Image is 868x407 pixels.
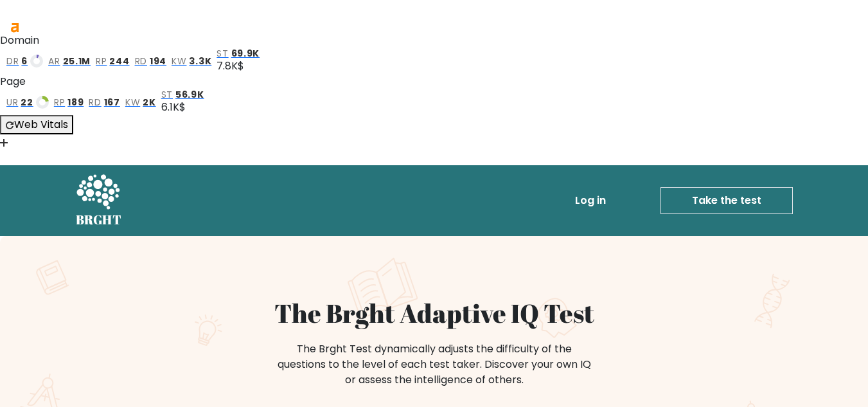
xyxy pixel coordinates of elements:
[161,89,204,100] a: st56.9K
[172,56,186,66] span: kw
[109,56,129,66] span: 244
[150,56,166,66] span: 194
[96,56,130,66] a: rp244
[121,298,748,329] h1: The Brght Adaptive IQ Test
[172,56,211,66] a: kw3.3K
[67,97,84,107] span: 189
[104,97,120,107] span: 167
[175,89,204,100] span: 56.9K
[54,97,65,107] span: rp
[143,97,155,107] span: 2K
[21,56,28,66] span: 6
[570,188,611,213] a: Log in
[14,117,68,132] span: Web Vitals
[89,97,120,107] a: rd167
[89,97,101,107] span: rd
[161,100,204,115] div: 6.1K$
[135,56,147,66] span: rd
[189,56,211,66] span: 3.3K
[6,55,43,68] a: dr6
[48,56,91,66] a: ar25.1M
[217,48,260,59] a: st69.9K
[6,96,49,109] a: ur22
[161,89,173,100] span: st
[217,48,228,59] span: st
[217,59,260,74] div: 7.8K$
[76,170,122,231] a: BRGHT
[125,97,140,107] span: kw
[48,56,60,66] span: ar
[135,56,167,66] a: rd194
[6,56,19,66] span: dr
[76,212,122,228] h5: BRGHT
[231,48,260,59] span: 69.9K
[125,97,156,107] a: kw2K
[274,341,595,388] div: The Brght Test dynamically adjusts the difficulty of the questions to the level of each test take...
[96,56,107,66] span: rp
[21,97,33,107] span: 22
[660,187,793,214] a: Take the test
[54,97,84,107] a: rp189
[63,56,91,66] span: 25.1M
[6,97,18,107] span: ur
